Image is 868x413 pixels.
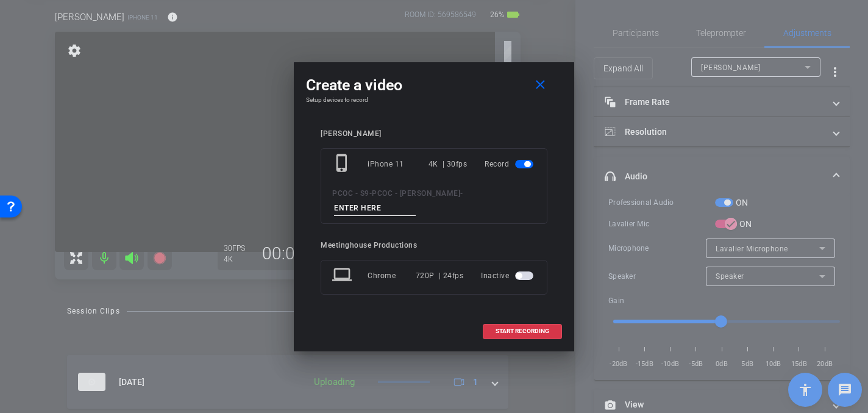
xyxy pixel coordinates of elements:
div: [PERSON_NAME] [321,129,547,138]
div: iPhone 11 [368,153,429,175]
div: Meetinghouse Productions [321,241,547,250]
div: Chrome [368,265,416,287]
mat-icon: close [533,77,548,93]
input: ENTER HERE [334,201,416,216]
div: Record [485,153,536,175]
span: - [369,189,372,198]
mat-icon: laptop [332,265,354,287]
div: Create a video [306,74,562,96]
span: PCOC - [PERSON_NAME] [372,189,460,198]
mat-icon: phone_iphone [332,153,354,175]
div: 4K | 30fps [429,153,468,175]
span: START RECORDING [496,328,549,334]
span: - [460,189,463,198]
div: Inactive [481,265,536,287]
h4: Setup devices to record [306,96,562,104]
div: 720P | 24fps [416,265,464,287]
button: START RECORDING [483,324,562,339]
span: PCOC - S9 [332,189,369,198]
